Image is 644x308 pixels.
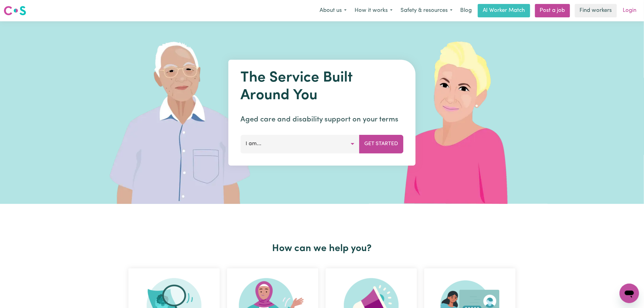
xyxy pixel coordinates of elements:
a: Careseekers logo [4,4,26,18]
iframe: Button to launch messaging window [620,284,639,303]
button: I am... [241,135,360,153]
a: Login [619,4,640,17]
button: Safety & resources [397,4,457,17]
a: Find workers [575,4,617,17]
button: How it works [351,4,397,17]
button: Get Started [359,135,404,153]
a: AI Worker Match [478,4,530,17]
h1: The Service Built Around You [241,69,404,104]
a: Post a job [535,4,570,17]
h2: How can we help you? [125,243,519,254]
a: Blog [457,4,475,17]
img: Careseekers logo [4,5,26,16]
p: Aged care and disability support on your terms [241,114,404,125]
button: About us [316,4,351,17]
